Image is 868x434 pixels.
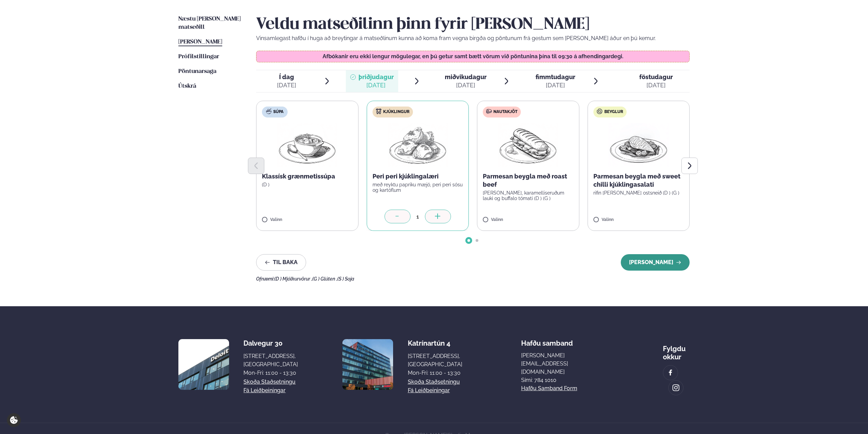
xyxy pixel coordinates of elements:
button: Next slide [681,158,698,174]
a: Pöntunarsaga [178,67,216,76]
div: [DATE] [358,81,394,89]
div: [DATE] [536,81,575,89]
span: [PERSON_NAME] [178,39,222,45]
span: Go to slide 2 [476,239,478,242]
div: [DATE] [639,81,673,89]
img: image alt [342,339,393,390]
div: Mon-Fri: 11:00 - 13:30 [243,369,298,377]
img: image alt [667,369,674,377]
p: Parmesan beygla með roast beef [483,172,574,189]
a: Fá leiðbeiningar [408,386,450,395]
p: Peri peri kjúklingalæri [373,172,463,181]
img: image alt [178,339,229,390]
a: Útskrá [178,82,196,90]
span: föstudagur [639,73,673,80]
span: þriðjudagur [358,73,394,80]
p: Vinsamlegast hafðu í huga að breytingar á matseðlinum kunna að koma fram vegna birgða og pöntunum... [256,34,690,42]
span: (S ) Soja [337,276,354,282]
button: Previous slide [248,158,264,174]
img: Panini.png [498,123,558,167]
span: Nautakjöt [493,109,517,115]
p: [PERSON_NAME], karamelliseruðum lauki og buffalo tómati (D ) (G ) [483,190,574,201]
span: Prófílstillingar [178,54,219,60]
span: miðvikudagur [445,73,487,80]
p: rifin [PERSON_NAME] ostsneið (D ) (G ) [593,190,684,196]
span: (G ) Glúten , [312,276,337,282]
a: Skoða staðsetningu [408,378,460,386]
a: Cookie settings [7,413,21,427]
div: [DATE] [277,81,296,89]
a: image alt [669,381,683,395]
p: með reyktu papriku mæjó, peri peri sósu og kartöflum [373,182,463,193]
img: bagle-new-16px.svg [597,109,603,114]
img: image alt [672,384,680,392]
img: Chicken-breast.png [608,123,669,167]
a: Hafðu samband form [521,384,577,393]
a: Næstu [PERSON_NAME] matseðill [178,15,242,32]
span: Kjúklingur [383,109,410,115]
img: Chicken-thighs.png [388,123,448,167]
img: Soup.png [277,123,337,167]
h2: Veldu matseðilinn þinn fyrir [PERSON_NAME] [256,15,690,34]
span: Beyglur [604,109,623,115]
img: beef.svg [486,109,492,114]
span: Hafðu samband [521,334,573,347]
span: (D ) Mjólkurvörur , [274,276,312,282]
a: Skoða staðsetningu [243,378,295,386]
span: Go to slide 1 [467,239,470,242]
a: [PERSON_NAME] [178,38,222,46]
span: Í dag [277,73,296,81]
p: Klassísk grænmetissúpa [262,172,353,181]
a: image alt [663,365,678,380]
div: [STREET_ADDRESS], [GEOGRAPHIC_DATA] [243,352,298,369]
div: Katrínartún 4 [408,339,462,347]
a: Fá leiðbeiningar [243,386,286,395]
span: Næstu [PERSON_NAME] matseðill [178,16,241,30]
img: chicken.svg [376,109,381,114]
span: Útskrá [178,83,196,89]
a: Prófílstillingar [178,53,219,61]
span: Pöntunarsaga [178,69,216,74]
button: [PERSON_NAME] [621,254,690,271]
div: [DATE] [445,81,487,89]
div: Mon-Fri: 11:00 - 13:30 [408,369,462,377]
div: Fylgdu okkur [663,339,690,361]
p: Afbókanir eru ekki lengur mögulegar, en þú getur samt bætt vörum við pöntunina þína til 09:30 á a... [263,54,683,59]
div: [STREET_ADDRESS], [GEOGRAPHIC_DATA] [408,352,462,369]
div: 1 [411,213,425,221]
span: fimmtudagur [536,73,575,80]
div: Ofnæmi: [256,276,690,282]
p: Parmesan beygla með sweet chilli kjúklingasalati [593,172,684,189]
a: [PERSON_NAME][EMAIL_ADDRESS][DOMAIN_NAME] [521,351,604,376]
p: Sími: 784 1010 [521,376,604,384]
div: Dalvegur 30 [243,339,298,347]
span: Súpa [273,109,284,115]
p: (D ) [262,182,353,187]
img: soup.svg [266,109,272,114]
button: Til baka [256,254,306,271]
